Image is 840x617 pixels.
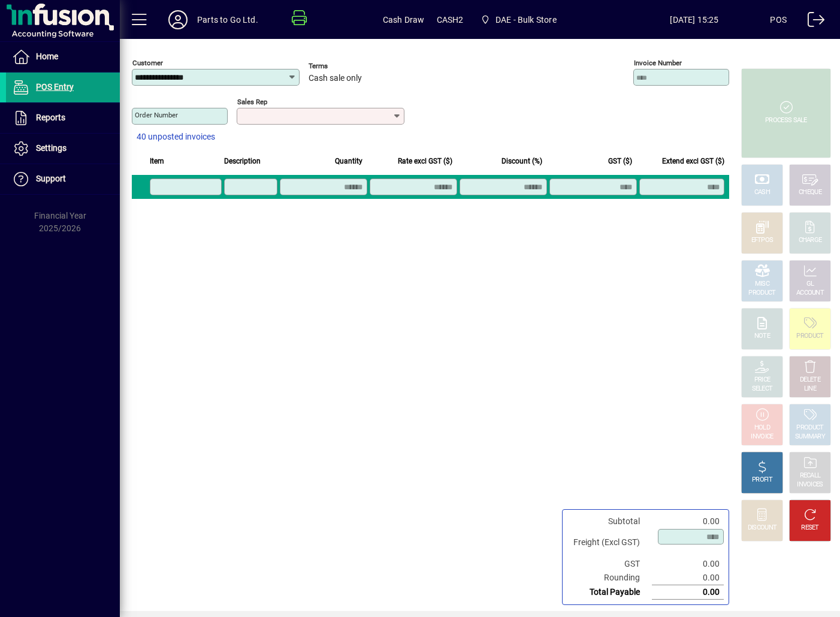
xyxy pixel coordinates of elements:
span: Reports [36,113,65,122]
td: 0.00 [652,557,724,571]
span: Settings [36,143,67,153]
div: RECALL [800,471,821,480]
a: Logout [799,2,825,41]
td: Total Payable [567,585,652,600]
span: Rate excl GST ($) [398,155,452,168]
span: Quantity [335,155,362,168]
div: DISCOUNT [748,524,776,533]
div: POS [770,10,787,29]
span: DAE - Bulk Store [475,9,561,31]
div: CHEQUE [799,188,821,197]
div: INVOICES [797,480,823,489]
div: RESET [801,524,819,533]
span: [DATE] 15:25 [619,10,770,29]
span: POS Entry [36,82,74,92]
div: MISC [755,280,769,289]
mat-label: Order number [135,111,178,119]
div: CHARGE [799,236,822,245]
a: Reports [6,103,120,133]
td: 0.00 [652,515,724,528]
div: PROFIT [752,476,772,485]
td: Freight (Excl GST) [567,528,652,557]
div: PRODUCT [748,289,775,298]
span: 40 unposted invoices [137,131,215,143]
div: SELECT [752,385,773,394]
span: Discount (%) [501,155,542,168]
div: HOLD [754,424,770,432]
td: Rounding [567,571,652,585]
span: Extend excl GST ($) [662,155,724,168]
a: Support [6,164,120,194]
div: SUMMARY [795,432,825,441]
button: Profile [159,9,197,31]
div: PROCESS SALE [765,116,807,125]
div: CASH [754,188,770,197]
td: 0.00 [652,571,724,585]
div: GL [806,280,814,289]
span: Cash sale only [309,74,362,83]
mat-label: Sales rep [237,98,267,106]
div: EFTPOS [751,236,773,245]
span: Terms [309,62,380,70]
div: INVOICE [751,432,773,441]
td: GST [567,557,652,571]
div: LINE [804,385,816,394]
td: Subtotal [567,515,652,528]
div: PRODUCT [796,424,823,432]
td: 0.00 [652,585,724,600]
div: PRODUCT [796,332,823,341]
button: 40 unposted invoices [132,126,220,148]
span: Item [150,155,164,168]
div: ACCOUNT [796,289,824,298]
div: PRICE [754,376,770,385]
span: Home [36,52,58,61]
span: Description [224,155,261,168]
span: Cash Draw [383,10,425,29]
a: Home [6,42,120,72]
span: Support [36,174,66,183]
span: DAE - Bulk Store [495,10,557,29]
mat-label: Customer [132,59,163,67]
a: Settings [6,134,120,164]
mat-label: Invoice number [634,59,682,67]
div: NOTE [754,332,770,341]
div: Parts to Go Ltd. [197,10,258,29]
div: DELETE [800,376,820,385]
span: CASH2 [437,10,464,29]
span: GST ($) [608,155,632,168]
